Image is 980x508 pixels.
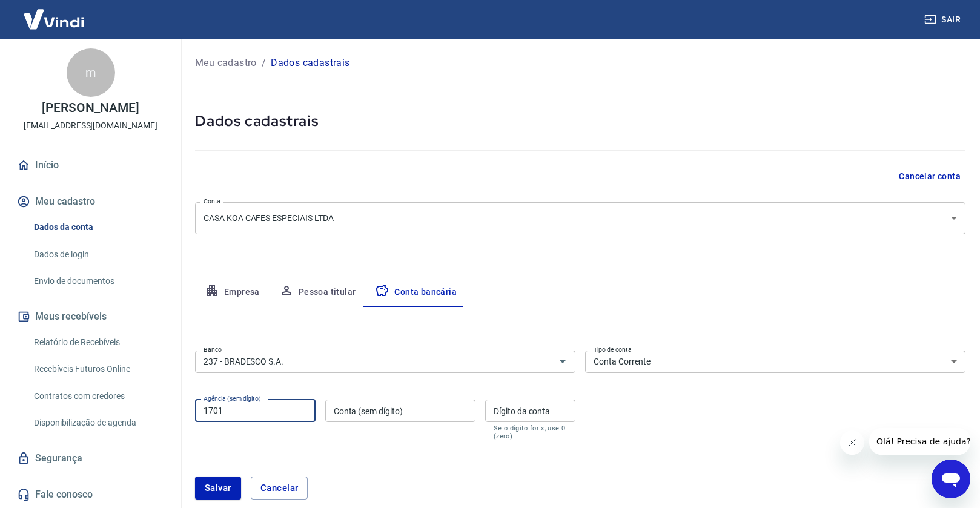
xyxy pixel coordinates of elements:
button: Meus recebíveis [15,303,167,330]
p: [PERSON_NAME] [42,102,139,114]
a: Dados da conta [29,215,167,240]
button: Cancelar [251,477,308,500]
iframe: Fechar mensagem [840,430,864,455]
a: Disponibilização de agenda [29,411,167,435]
img: Vindi [15,1,93,38]
p: Dados cadastrais [271,56,349,70]
span: Olá! Precisa de ajuda? [7,8,102,18]
a: Fale conosco [15,481,167,508]
button: Pessoa titular [270,278,366,307]
button: Sair [922,8,965,31]
label: Banco [204,345,222,354]
button: Conta bancária [365,278,466,307]
button: Empresa [195,278,270,307]
h5: Dados cadastrais [195,111,965,131]
label: Agência (sem dígito) [204,394,261,403]
a: Meu cadastro [195,56,257,70]
iframe: Mensagem da empresa [869,428,970,455]
a: Relatório de Recebíveis [29,330,167,355]
a: Início [15,152,167,179]
label: Conta [204,197,220,206]
button: Salvar [195,477,241,500]
p: / [262,56,266,70]
button: Meu cadastro [15,188,167,215]
a: Contratos com credores [29,384,167,409]
div: m [67,48,115,97]
p: Se o dígito for x, use 0 (zero) [494,424,567,440]
button: Cancelar conta [894,165,965,188]
iframe: Botão para abrir a janela de mensagens [932,460,970,498]
a: Segurança [15,445,167,472]
a: Dados de login [29,242,167,267]
a: Recebíveis Futuros Online [29,357,167,381]
a: Envio de documentos [29,269,167,294]
div: CASA KOA CAFES ESPECIAIS LTDA [195,202,965,234]
label: Tipo de conta [594,345,632,354]
p: [EMAIL_ADDRESS][DOMAIN_NAME] [24,119,157,132]
button: Abrir [554,353,571,370]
